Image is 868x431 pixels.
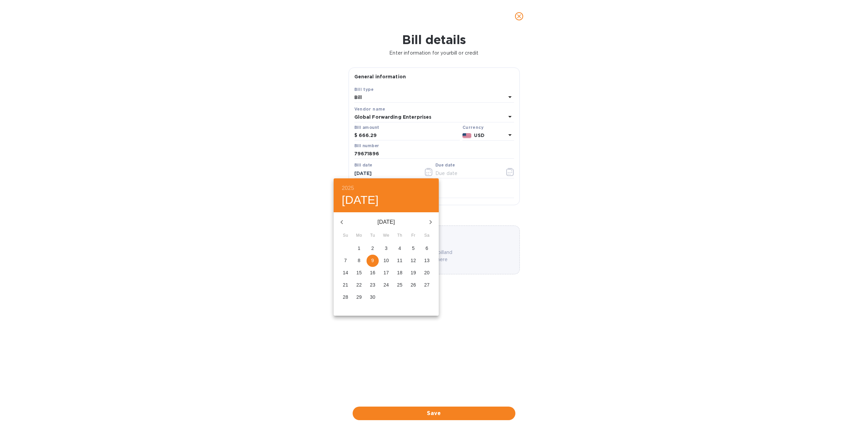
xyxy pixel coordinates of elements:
[407,255,419,267] button: 12
[371,245,374,252] p: 2
[383,281,389,288] p: 24
[370,294,375,300] p: 30
[356,269,362,276] p: 15
[407,242,419,255] button: 5
[398,245,401,252] p: 4
[367,255,379,267] button: 9
[421,255,433,267] button: 13
[380,267,392,279] button: 17
[343,281,348,288] p: 21
[394,267,406,279] button: 18
[342,183,354,193] button: 2025
[411,269,416,276] p: 19
[407,279,419,291] button: 26
[367,291,379,303] button: 30
[407,267,419,279] button: 19
[424,269,430,276] p: 20
[367,267,379,279] button: 16
[339,279,352,291] button: 21
[426,245,428,252] p: 6
[380,255,392,267] button: 10
[383,257,389,264] p: 10
[383,269,389,276] p: 17
[394,255,406,267] button: 11
[367,232,379,239] span: Tu
[339,267,352,279] button: 14
[356,294,362,300] p: 29
[358,245,360,252] p: 1
[421,279,433,291] button: 27
[339,255,352,267] button: 7
[424,257,430,264] p: 13
[358,257,360,264] p: 8
[412,245,415,252] p: 5
[424,281,430,288] p: 27
[350,218,422,226] p: [DATE]
[371,257,374,264] p: 9
[411,281,416,288] p: 26
[370,281,375,288] p: 23
[421,232,433,239] span: Sa
[353,232,365,239] span: Mo
[380,232,392,239] span: We
[342,193,379,207] button: [DATE]
[353,267,365,279] button: 15
[397,281,402,288] p: 25
[367,279,379,291] button: 23
[385,245,388,252] p: 3
[367,242,379,255] button: 2
[394,242,406,255] button: 4
[370,269,375,276] p: 16
[339,232,352,239] span: Su
[353,255,365,267] button: 8
[394,232,406,239] span: Th
[343,294,348,300] p: 28
[343,269,348,276] p: 14
[407,232,419,239] span: Fr
[394,279,406,291] button: 25
[353,279,365,291] button: 22
[344,257,347,264] p: 7
[380,242,392,255] button: 3
[353,242,365,255] button: 1
[411,257,416,264] p: 12
[339,291,352,303] button: 28
[397,257,402,264] p: 11
[421,242,433,255] button: 6
[380,279,392,291] button: 24
[397,269,402,276] p: 18
[421,267,433,279] button: 20
[353,291,365,303] button: 29
[356,281,362,288] p: 22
